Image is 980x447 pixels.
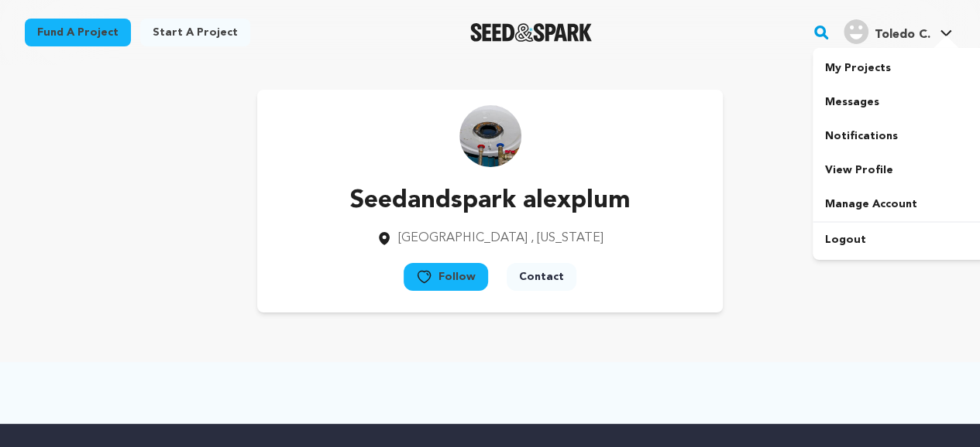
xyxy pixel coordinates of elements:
[844,19,930,44] div: Toledo C.'s Profile
[470,23,592,42] img: Seed&Spark Logo Dark Mode
[404,263,488,291] button: Follow
[841,16,955,49] span: Toledo C.'s Profile
[25,19,131,46] a: Fund a project
[531,232,603,244] span: , [US_STATE]
[841,16,955,44] a: Toledo C.'s Profile
[844,19,868,44] img: user.png
[459,105,521,167] img: https://seedandspark-static.s3.us-east-2.amazonaws.com/images/User/002/309/714/medium/f6a7eb2011d...
[507,263,576,291] button: Contact
[140,19,250,46] a: Start a project
[875,29,930,41] span: Toledo C.
[350,183,630,220] p: Seedandspark alexplum
[470,23,592,42] a: Seed&Spark Homepage
[398,232,528,244] span: [GEOGRAPHIC_DATA]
